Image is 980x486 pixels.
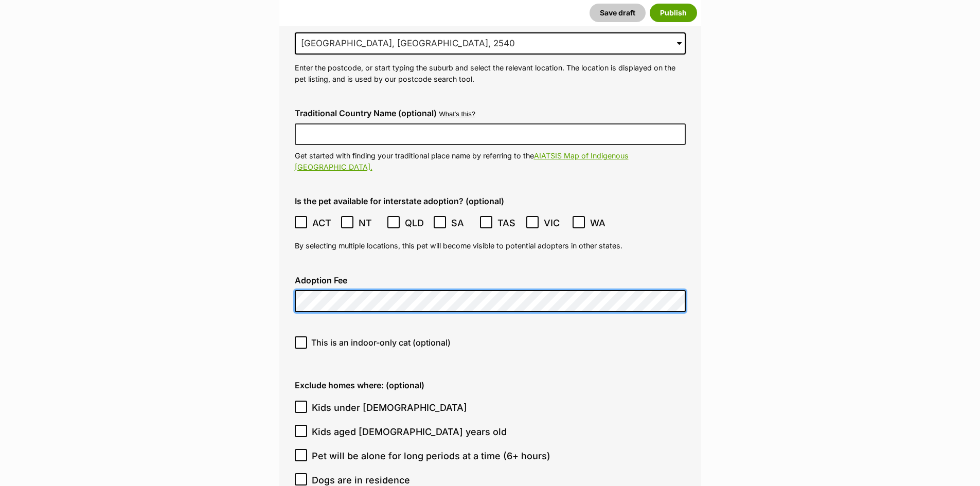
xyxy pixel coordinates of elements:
[295,109,437,118] label: Traditional Country Name (optional)
[590,4,646,22] button: Save draft
[295,381,686,390] label: Exclude homes where: (optional)
[295,196,686,206] label: Is the pet available for interstate adoption? (optional)
[312,216,335,230] span: ACT
[295,32,686,55] input: Enter suburb or postcode
[650,4,697,22] button: Publish
[311,336,451,349] span: This is an indoor-only cat (optional)
[359,216,382,230] span: NT
[295,240,686,251] p: By selecting multiple locations, this pet will become visible to potential adopters in other states.
[439,111,475,118] button: What's this?
[312,401,467,415] span: Kids under [DEMOGRAPHIC_DATA]
[295,151,629,171] a: AIATSIS Map of Indigenous [GEOGRAPHIC_DATA].
[295,62,686,84] p: Enter the postcode, or start typing the suburb and select the relevant location. The location is ...
[405,216,428,230] span: QLD
[544,216,567,230] span: VIC
[312,425,507,439] span: Kids aged [DEMOGRAPHIC_DATA] years old
[497,216,521,230] span: TAS
[590,216,613,230] span: WA
[295,17,686,27] label: Location
[295,150,686,172] p: Get started with finding your traditional place name by referring to the
[312,449,550,463] span: Pet will be alone for long periods at a time (6+ hours)
[295,276,686,285] label: Adoption Fee
[451,216,474,230] span: SA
